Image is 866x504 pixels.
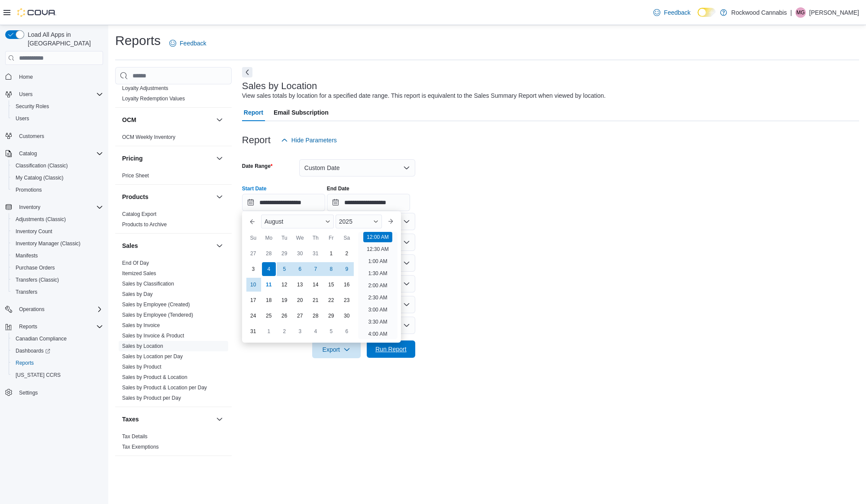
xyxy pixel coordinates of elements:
[122,85,168,91] a: Loyalty Adjustments
[122,312,193,318] a: Sales by Employee (Tendered)
[274,104,329,121] span: Email Subscription
[12,185,103,195] span: Promotions
[291,136,337,144] span: Hide Parameters
[5,67,103,421] nav: Complex example
[242,163,273,170] label: Date Range
[17,8,56,17] img: Cova
[340,293,354,307] div: day-23
[16,72,36,82] a: Home
[246,247,260,260] div: day-27
[2,148,107,160] button: Catalog
[324,309,338,323] div: day-29
[9,286,107,298] button: Transfers
[16,347,50,354] span: Dashboards
[122,172,149,179] span: Price Sheet
[16,304,103,315] span: Operations
[16,162,68,169] span: Classification (Classic)
[809,7,859,18] p: [PERSON_NAME]
[278,309,291,323] div: day-26
[16,148,40,159] button: Catalog
[16,360,34,366] span: Reports
[16,103,49,110] span: Security Roles
[122,291,153,297] a: Sales by Day
[19,74,33,80] span: Home
[214,414,225,424] button: Taxes
[293,309,307,323] div: day-27
[790,7,792,18] p: |
[367,340,415,358] button: Run Report
[365,317,391,327] li: 3:30 AM
[122,395,181,401] a: Sales by Product per Day
[12,370,103,380] span: Washington CCRS
[242,91,606,100] div: View sales totals by location for a specified date range. This report is equivalent to the Sales ...
[122,193,213,201] button: Products
[122,364,162,370] a: Sales by Product
[340,247,354,260] div: day-2
[403,239,410,246] button: Open list of options
[365,292,391,303] li: 2:30 AM
[122,443,159,450] span: Tax Exemptions
[278,262,291,276] div: day-5
[166,35,210,52] a: Feedback
[340,278,354,292] div: day-16
[9,333,107,345] button: Canadian Compliance
[122,385,207,391] a: Sales by Product & Location per Day
[180,39,206,48] span: Feedback
[122,322,160,329] span: Sales by Invoice
[317,341,355,358] span: Export
[16,202,44,212] button: Inventory
[9,345,107,357] a: Dashboards
[384,215,397,228] button: Next month
[293,278,307,292] div: day-13
[16,71,103,82] span: Home
[122,260,149,266] a: End Of Day
[12,275,62,285] a: Transfers (Classic)
[246,278,260,292] div: day-10
[340,309,354,323] div: day-30
[16,372,61,379] span: [US_STATE] CCRS
[122,281,174,287] a: Sales by Classification
[9,112,107,125] button: Users
[293,231,307,245] div: We
[16,252,38,259] span: Manifests
[340,231,354,245] div: Sa
[375,345,407,353] span: Run Report
[336,215,382,228] div: Button. Open the year selector. 2025 is currently selected.
[16,321,103,332] span: Reports
[795,7,806,18] div: Massimo Garcia
[363,244,392,254] li: 12:30 AM
[214,192,225,202] button: Products
[122,270,156,277] span: Itemized Sales
[16,264,55,271] span: Purchase Orders
[2,88,107,100] button: Users
[19,91,32,98] span: Users
[363,232,392,242] li: 12:00 AM
[309,278,323,292] div: day-14
[12,161,103,171] span: Classification (Classic)
[246,231,260,245] div: Su
[246,246,355,339] div: August, 2025
[122,433,148,440] a: Tax Details
[242,194,325,211] input: Press the down key to enter a popover containing a calendar. Press the escape key to close the po...
[122,241,213,250] button: Sales
[16,216,66,223] span: Adjustments (Classic)
[122,222,167,228] a: Products to Archive
[122,374,187,381] span: Sales by Product & Location
[19,204,40,211] span: Inventory
[122,333,184,339] a: Sales by Invoice & Product
[340,324,354,338] div: day-6
[122,343,163,350] span: Sales by Location
[19,306,45,313] span: Operations
[403,260,410,266] button: Open list of options
[115,170,232,184] div: Pricing
[365,268,391,279] li: 1:30 AM
[309,247,323,260] div: day-31
[214,153,225,164] button: Pricing
[115,132,232,146] div: OCM
[12,250,41,261] a: Manifests
[16,115,29,122] span: Users
[12,287,41,297] a: Transfers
